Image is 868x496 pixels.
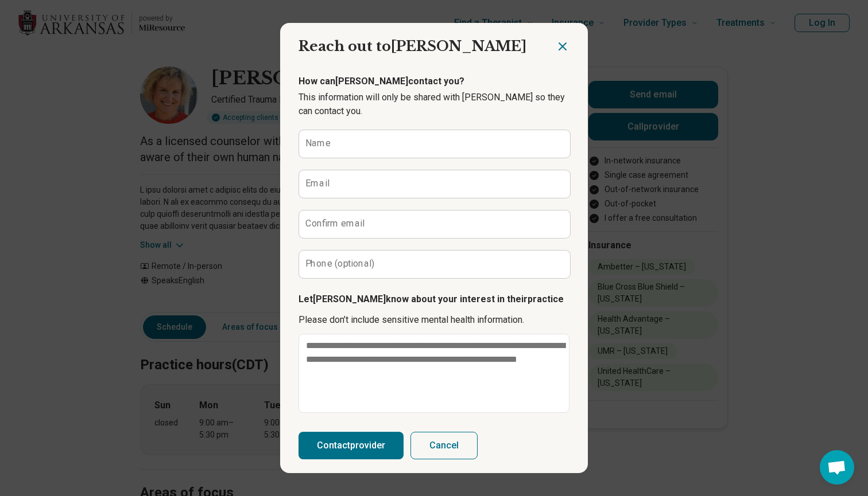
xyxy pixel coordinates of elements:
[299,417,569,428] p: 700 characters [PERSON_NAME]
[410,432,478,459] button: Cancel
[556,40,569,53] button: Close dialog
[305,179,330,188] label: Email
[299,38,526,54] span: Reach out to [PERSON_NAME]
[305,139,331,148] label: Name
[299,292,569,306] p: Let [PERSON_NAME] know about your interest in their practice
[305,259,375,268] label: Phone (optional)
[299,75,569,88] p: How can [PERSON_NAME] contact you?
[299,432,404,459] button: Contactprovider
[299,313,569,327] p: Please don’t include sensitive mental health information.
[305,219,365,228] label: Confirm email
[299,91,569,118] p: This information will only be shared with [PERSON_NAME] so they can contact you.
